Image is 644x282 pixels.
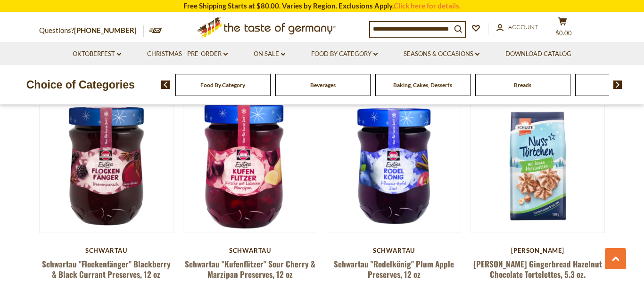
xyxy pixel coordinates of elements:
[73,49,121,59] a: Oktoberfest
[471,247,605,254] div: [PERSON_NAME]
[473,258,602,280] a: [PERSON_NAME] Gingerbread Hazelnut Chocolate Tortelettes, 5.3 oz.
[496,22,538,32] a: Account
[200,81,245,89] a: Food By Category
[40,99,173,233] img: Schwartau "Flockenfänger" Blackberry & Black Currant Preserves, 12 oz
[393,81,452,89] a: Baking, Cakes, Desserts
[147,49,228,59] a: Christmas - PRE-ORDER
[471,99,604,233] img: Schulte Gingerbread Hazelnut Chocolate Tortelettes, 5.3 oz.
[39,24,144,37] p: Questions?
[505,49,571,59] a: Download Catalog
[327,99,461,233] img: Schwartau "Rodelkönig" Plum Apple Preserves, 12 oz
[327,247,461,254] div: Schwartau
[613,81,622,89] img: next arrow
[404,49,479,59] a: Seasons & Occasions
[334,258,454,280] a: Schwartau "Rodelkönig" Plum Apple Preserves, 12 oz
[548,17,577,40] button: $0.00
[161,81,170,89] img: previous arrow
[508,23,538,31] span: Account
[311,49,378,59] a: Food By Category
[39,247,173,254] div: Schwartau
[254,49,285,59] a: On Sale
[555,29,572,37] span: $0.00
[183,247,317,254] div: Schwartau
[42,258,171,280] a: Schwartau "Flockenfänger" Blackberry & Black Currant Preserves, 12 oz
[310,81,336,89] a: Beverages
[514,81,531,89] a: Breads
[394,1,461,10] a: Click here for details.
[183,99,317,233] img: Schwartau "Kufenflitzer" Sour Cherry & Marzipan Preserves, 12 oz
[185,258,315,280] a: Schwartau "Kufenflitzer" Sour Cherry & Marzipan Preserves, 12 oz
[74,26,137,34] a: [PHONE_NUMBER]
